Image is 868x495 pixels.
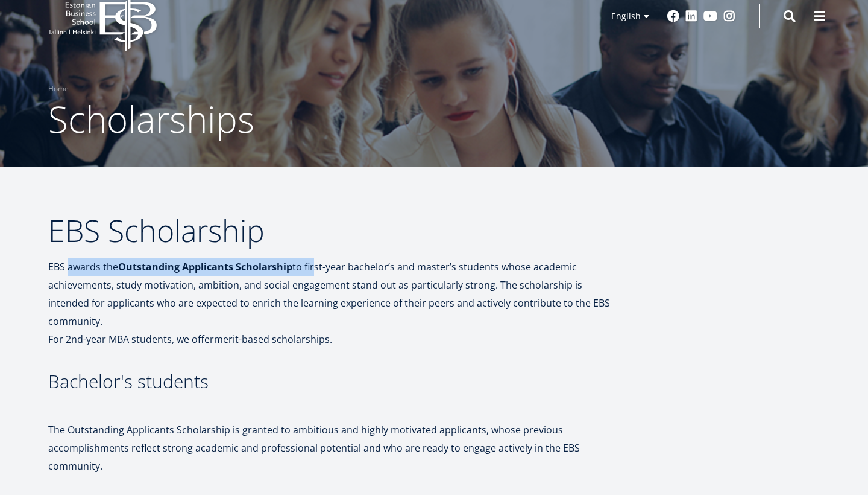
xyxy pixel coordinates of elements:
a: Instagram [723,10,735,22]
a: Youtube [703,10,717,22]
p: EBS awards the to first-year bachelor’s and master’s students whose academic achievements, study ... [48,258,621,348]
a: Linkedin [685,10,697,22]
a: Facebook [667,10,679,22]
span: Scholarships [48,94,254,144]
p: The Outstanding Applicants Scholarship is granted to ambitious and highly motivated applicants, w... [48,421,621,475]
i: merit-based scholarships. [214,333,332,346]
strong: Outstanding Applicants Scholarship [118,260,292,273]
a: Home [48,83,69,95]
h2: EBS Scholarship [48,216,621,246]
h3: Bachelor's students [48,372,621,391]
